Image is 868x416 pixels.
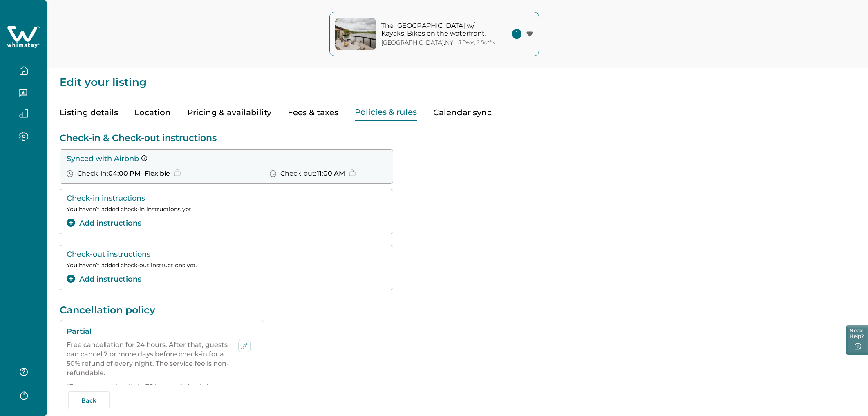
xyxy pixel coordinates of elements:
[67,194,386,203] p: Check-in instructions
[67,262,386,269] p: You haven’t added check-out instructions yet.
[60,104,118,121] button: Listing details
[60,132,856,143] p: Check-in & Check-out instructions
[288,104,338,121] button: Fees & taxes
[134,104,171,121] button: Location
[458,40,495,46] p: 3 Beds, 2 Baths
[67,154,388,163] p: Synced with Airbnb
[238,340,251,352] button: edit-policy
[381,39,453,46] p: [GEOGRAPHIC_DATA] , NY
[68,391,110,409] button: Back
[67,340,232,378] p: Free cancellation for 24 hours. After that, guests can cancel 7 or more days before check-in for ...
[77,170,170,178] p: Check-in
[315,170,345,177] span: : 11:00 AM
[329,12,539,56] button: property-coverThe [GEOGRAPHIC_DATA] w/ Kayaks, Bikes on the waterfront.[GEOGRAPHIC_DATA],NY3 Beds...
[67,250,386,259] p: Check-out instructions
[67,382,232,400] p: *Bookings made within 72 hours of check-in are non-refundable.
[67,327,257,336] p: Partial
[107,170,170,177] span: : 04:00 PM - Flexible
[67,274,141,285] button: add-instructions
[60,304,856,316] p: Cancellation policy
[355,104,417,121] button: Policies & rules
[381,22,492,38] p: The [GEOGRAPHIC_DATA] w/ Kayaks, Bikes on the waterfront.
[187,104,271,121] button: Pricing & availability
[67,218,141,229] button: add-instructions
[335,18,376,50] img: property-cover
[67,206,386,213] p: You haven’t added check-in instructions yet.
[280,170,345,178] p: Check-out
[512,29,521,39] span: 1
[60,68,856,88] p: Edit your listing
[433,104,492,121] button: Calendar sync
